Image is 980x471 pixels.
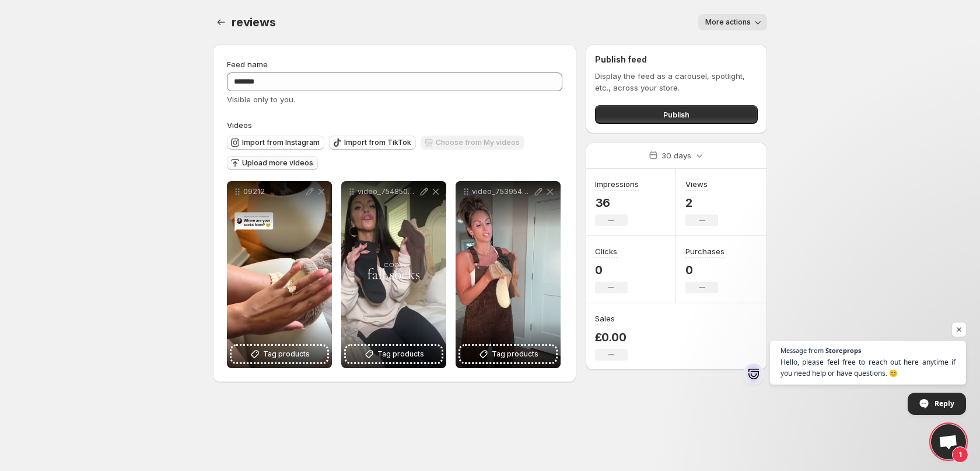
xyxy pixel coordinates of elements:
[595,330,628,344] p: £0.00
[931,424,966,459] div: Open chat
[344,138,411,147] span: Import from TikTok
[685,263,724,277] p: 0
[825,347,861,354] span: Storeprops
[346,346,442,362] button: Tag products
[685,245,724,257] h3: Purchases
[492,348,538,360] span: Tag products
[595,263,628,277] p: 0
[705,18,751,27] span: More actions
[685,196,718,210] p: 2
[227,181,332,368] div: 09212Tag products
[780,347,824,354] span: Message from
[595,54,758,65] h2: Publish feed
[595,313,615,324] h3: Sales
[242,138,320,147] span: Import from Instagram
[213,14,229,30] button: Settings
[243,187,304,196] p: 09212
[595,70,758,93] p: Display the feed as a carousel, spotlight, etc., across your store.
[358,187,418,196] p: video_7548508706942487863
[242,158,313,168] span: Upload more videos
[227,60,268,69] span: Feed name
[780,356,956,379] span: Hello, please feel free to reach out here anytime if you need help or have questions. 😊
[227,156,318,170] button: Upload more videos
[377,348,424,360] span: Tag products
[595,196,639,210] p: 36
[661,150,691,161] p: 30 days
[595,245,617,257] h3: Clicks
[227,95,295,104] span: Visible only to you.
[227,120,252,130] span: Videos
[456,181,561,368] div: video_7539547516354825485Tag products
[232,346,327,362] button: Tag products
[232,15,276,29] span: reviews
[341,181,446,368] div: video_7548508706942487863Tag products
[263,348,310,360] span: Tag products
[227,136,324,150] button: Import from Instagram
[595,105,758,124] button: Publish
[685,178,708,190] h3: Views
[595,178,639,190] h3: Impressions
[935,393,954,414] span: Reply
[663,109,689,120] span: Publish
[952,446,968,463] span: 1
[460,346,556,362] button: Tag products
[698,14,767,30] button: More actions
[472,187,533,196] p: video_7539547516354825485
[329,136,416,150] button: Import from TikTok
